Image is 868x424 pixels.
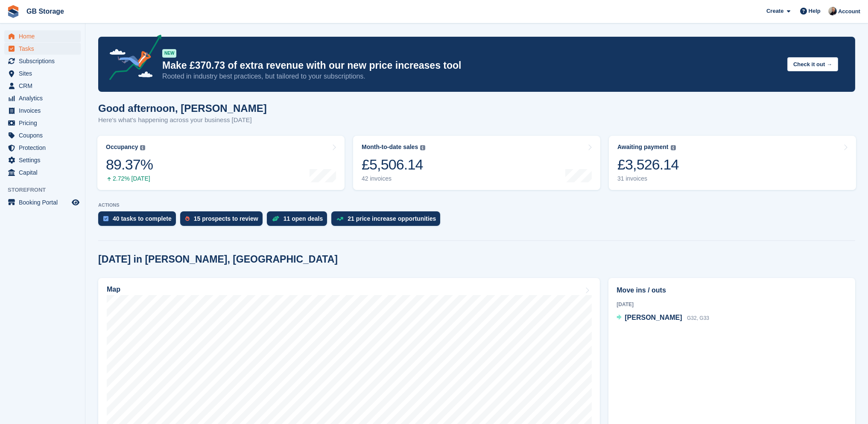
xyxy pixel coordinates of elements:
p: Make £370.73 of extra revenue with our new price increases tool [162,59,780,72]
span: Capital [19,167,70,178]
h2: Move ins / outs [617,285,847,295]
span: Coupons [19,129,70,141]
a: 15 prospects to review [180,211,267,230]
div: 89.37% [106,156,153,173]
div: 21 price increase opportunities [348,215,436,222]
a: menu [4,67,81,79]
a: GB Storage [23,4,67,18]
div: 2.72% [DATE] [106,175,153,182]
span: Subscriptions [19,55,70,67]
a: Month-to-date sales £5,506.14 42 invoices [353,136,600,190]
div: £3,526.14 [617,156,679,173]
a: menu [4,142,81,154]
img: task-75834270c22a3079a89374b754ae025e5fb1db73e45f91037f5363f120a921f8.svg [103,216,108,221]
a: [PERSON_NAME] G32, G33 [617,313,709,324]
p: Here's what's happening across your business [DATE] [98,115,267,125]
a: menu [4,55,81,67]
h2: Map [107,286,120,293]
span: Tasks [19,43,70,55]
img: price-adjustments-announcement-icon-8257ccfd72463d97f412b2fc003d46551f7dbcb40ab6d574587a9cd5c0d94... [102,35,162,83]
a: menu [4,43,81,55]
div: Awaiting payment [617,143,669,151]
a: 21 price increase opportunities [331,211,444,230]
img: icon-info-grey-7440780725fd019a000dd9b08b2336e03edf1995a4989e88bcd33f0948082b44.svg [671,145,676,150]
div: 31 invoices [617,175,679,182]
span: Home [19,30,70,42]
span: Sites [19,67,70,79]
div: 42 invoices [362,175,425,182]
span: Settings [19,154,70,166]
a: 40 tasks to complete [98,211,180,230]
img: icon-info-grey-7440780725fd019a000dd9b08b2336e03edf1995a4989e88bcd33f0948082b44.svg [140,145,145,150]
a: Occupancy 89.37% 2.72% [DATE] [97,136,345,190]
div: 15 prospects to review [194,215,258,222]
span: [PERSON_NAME] [625,314,682,321]
a: menu [4,92,81,104]
a: menu [4,154,81,166]
span: Protection [19,142,70,154]
span: Pricing [19,117,70,129]
span: Storefront [8,186,85,194]
img: Karl Walker [828,7,837,15]
div: Month-to-date sales [362,143,418,151]
img: price_increase_opportunities-93ffe204e8149a01c8c9dc8f82e8f89637d9d84a8eef4429ea346261dce0b2c0.svg [336,217,343,221]
div: 11 open deals [283,215,323,222]
span: Account [838,7,860,16]
span: G32, G33 [687,315,709,321]
span: Help [809,7,821,15]
a: 11 open deals [267,211,332,230]
a: menu [4,117,81,129]
span: Analytics [19,92,70,104]
img: deal-1b604bf984904fb50ccaf53a9ad4b4a5d6e5aea283cecdc64d6e3604feb123c2.svg [272,216,279,222]
img: icon-info-grey-7440780725fd019a000dd9b08b2336e03edf1995a4989e88bcd33f0948082b44.svg [420,145,425,150]
span: Create [766,7,783,15]
div: Occupancy [106,143,138,151]
a: menu [4,30,81,42]
a: menu [4,167,81,178]
p: ACTIONS [98,202,855,208]
span: Invoices [19,105,70,117]
a: menu [4,105,81,117]
div: NEW [162,49,176,58]
a: Preview store [70,197,81,208]
button: Check it out → [787,57,838,71]
a: Awaiting payment £3,526.14 31 invoices [609,136,856,190]
div: 40 tasks to complete [113,215,172,222]
a: menu [4,80,81,92]
div: [DATE] [617,301,847,308]
a: menu [4,129,81,141]
img: stora-icon-8386f47178a22dfd0bd8f6a31ec36ba5ce8667c1dd55bd0f319d3a0aa187defe.svg [7,5,20,18]
h2: [DATE] in [PERSON_NAME], [GEOGRAPHIC_DATA] [98,254,338,265]
div: £5,506.14 [362,156,425,173]
p: Rooted in industry best practices, but tailored to your subscriptions. [162,72,780,81]
span: CRM [19,80,70,92]
h1: Good afternoon, [PERSON_NAME] [98,102,267,114]
img: prospect-51fa495bee0391a8d652442698ab0144808aea92771e9ea1ae160a38d050c398.svg [185,216,190,221]
a: menu [4,196,81,208]
span: Booking Portal [19,196,70,208]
